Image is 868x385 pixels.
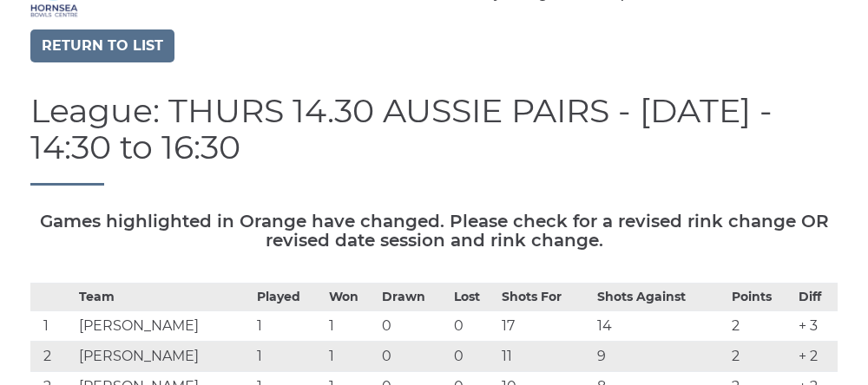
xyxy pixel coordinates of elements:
[253,310,325,341] td: 1
[450,310,497,341] td: 0
[378,310,450,341] td: 0
[450,283,497,310] th: Lost
[75,341,253,371] td: [PERSON_NAME]
[497,341,592,371] td: 11
[30,29,174,62] a: Return to list
[378,283,450,310] th: Drawn
[450,341,497,371] td: 0
[30,212,838,250] h5: Games highlighted in Orange have changed. Please check for a revised rink change OR revised date ...
[378,341,450,371] td: 0
[75,310,253,341] td: [PERSON_NAME]
[794,341,838,371] td: + 2
[253,341,325,371] td: 1
[593,310,727,341] td: 14
[727,341,795,371] td: 2
[253,283,325,310] th: Played
[593,341,727,371] td: 9
[794,310,838,341] td: + 3
[325,283,378,310] th: Won
[794,283,838,310] th: Diff
[325,310,378,341] td: 1
[30,310,75,341] td: 1
[75,283,253,310] th: Team
[497,310,592,341] td: 17
[593,283,727,310] th: Shots Against
[325,341,378,371] td: 1
[727,283,795,310] th: Points
[30,93,838,186] h1: League: THURS 14.30 AUSSIE PAIRS - [DATE] - 14:30 to 16:30
[727,310,795,341] td: 2
[30,341,75,371] td: 2
[497,283,592,310] th: Shots For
